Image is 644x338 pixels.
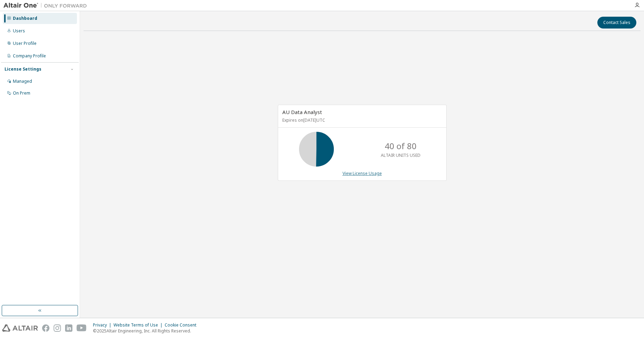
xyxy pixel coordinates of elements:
[385,140,417,152] p: 40 of 80
[381,152,421,158] p: ALTAIR UNITS USED
[13,41,37,46] div: User Profile
[113,322,165,328] div: Website Terms of Use
[77,324,87,332] img: youtube.svg
[2,324,38,332] img: altair_logo.svg
[5,66,41,72] div: License Settings
[93,322,113,328] div: Privacy
[282,108,322,115] span: AU Data Analyst
[13,90,30,96] div: On Prem
[282,117,440,123] p: Expires on [DATE] UTC
[597,17,636,29] button: Contact Sales
[13,53,46,59] div: Company Profile
[13,28,25,34] div: Users
[343,170,382,176] a: View License Usage
[13,79,32,84] div: Managed
[93,328,201,334] p: © 2025 Altair Engineering, Inc. All Rights Reserved.
[65,324,72,332] img: linkedin.svg
[13,16,37,21] div: Dashboard
[54,324,61,332] img: instagram.svg
[42,324,49,332] img: facebook.svg
[165,322,201,328] div: Cookie Consent
[3,2,91,9] img: Altair One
